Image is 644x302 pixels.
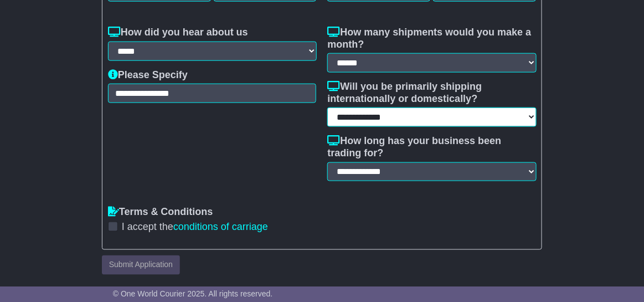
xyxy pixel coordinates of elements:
button: Submit Application [102,255,180,275]
label: I accept the [122,221,268,233]
label: Will you be primarily shipping internationally or domestically? [327,81,536,105]
a: conditions of carriage [173,221,268,232]
span: © One World Courier 2025. All rights reserved. [113,289,273,298]
label: How long has your business been trading for? [327,135,536,159]
label: Terms & Conditions [108,206,213,218]
label: Please Specify [108,69,188,81]
label: How did you hear about us [108,27,248,39]
label: How many shipments would you make a month? [327,27,536,50]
